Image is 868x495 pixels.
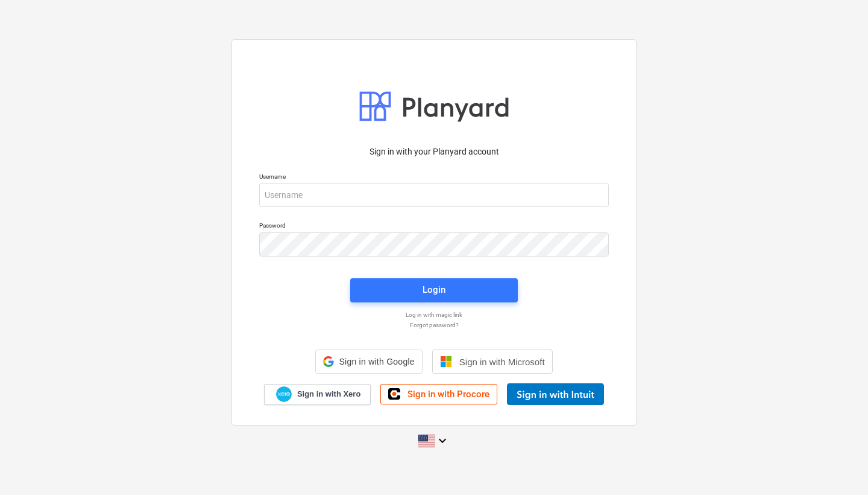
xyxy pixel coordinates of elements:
[259,173,609,183] p: Username
[276,386,292,403] img: Xero logo
[259,183,609,207] input: Username
[297,389,360,400] span: Sign in with Xero
[264,384,371,405] a: Sign in with Xero
[259,222,609,232] p: Password
[259,145,609,158] p: Sign in with your Planyard account
[440,356,452,368] img: Microsoft logo
[435,433,450,448] i: keyboard_arrow_down
[380,384,497,404] a: Sign in with Procore
[339,357,414,366] span: Sign in with Google
[253,321,615,329] a: Forgot password?
[407,389,489,400] span: Sign in with Procore
[423,282,445,298] div: Login
[253,311,615,319] a: Log in with magic link
[315,350,422,374] div: Sign in with Google
[350,278,518,302] button: Login
[459,357,545,367] span: Sign in with Microsoft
